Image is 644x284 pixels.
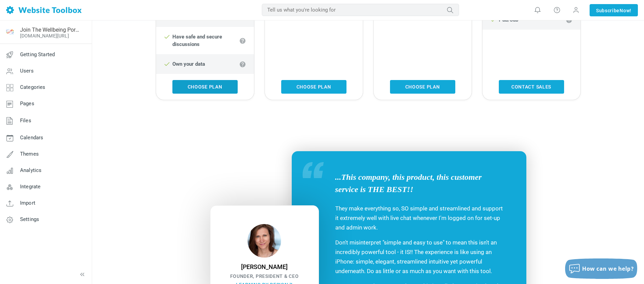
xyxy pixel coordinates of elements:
a: Choose Plan [390,80,455,94]
span: Getting Started [20,51,55,58]
span: Categories [20,84,46,90]
img: The%20Wellbeing%20Portal%2032%20x%2032%20in.png [4,27,15,38]
span: Import [20,200,35,206]
input: Tell us what you're looking for [262,4,459,16]
p: Don't misinterpret "simple and easy to use" to mean this isn't an incredibly powerful tool - it I... [335,238,507,276]
span: How can we help? [582,265,634,272]
span: Integrate [20,184,40,190]
a: Join The Wellbeing Portal [20,27,79,33]
span: Files [20,117,31,124]
a: Choose Plan [281,80,346,94]
span: ...This company, this product, this customer service is THE BEST!! [335,171,507,195]
strong: Own your data [172,61,205,67]
span: Settings [20,216,39,222]
span: Now! [620,7,631,14]
a: SubscribeNow! [590,4,638,16]
span: Themes [20,151,39,157]
a: Choose Plan [172,80,238,94]
a: Contact sales [499,80,564,94]
span: Calendars [20,135,43,141]
p: They make everything so, SO simple and streamlined and support it extremely well with live chat w... [335,204,507,232]
strong: Have safe and secure discussions [172,34,222,47]
span: Users [20,68,34,74]
a: [DOMAIN_NAME][URL] [20,33,69,38]
span: [PERSON_NAME] [225,262,304,271]
span: Pages [20,100,34,107]
span: Analytics [20,167,41,173]
button: How can we help? [565,258,637,279]
strong: Pub/Sub [499,17,518,23]
span: Founder, President & CEO [225,273,304,280]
